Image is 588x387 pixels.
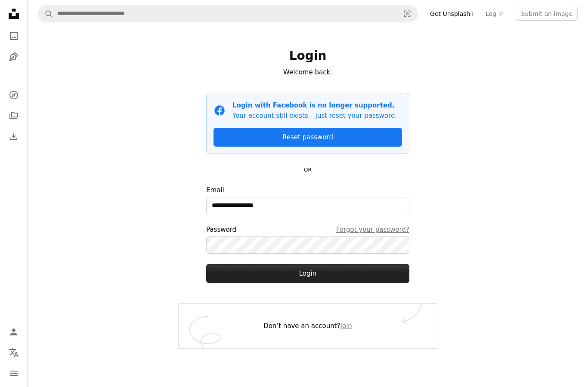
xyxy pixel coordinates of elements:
a: Explore [5,86,22,104]
form: Find visuals sitewide [38,5,418,22]
a: Join [340,322,352,330]
input: PasswordForgot your password? [206,236,409,254]
label: Email [206,185,409,214]
button: Login [206,264,409,283]
button: Search Unsplash [38,6,53,22]
p: Welcome back. [206,67,409,77]
button: Language [5,344,22,361]
button: Visual search [397,6,418,22]
div: Don’t have an account? [179,304,437,348]
small: OR [304,167,312,173]
a: Illustrations [5,48,22,65]
div: Password [206,224,409,235]
a: Collections [5,107,22,124]
h1: Login [206,48,409,64]
button: Menu [5,365,22,382]
a: Log in / Sign up [5,323,22,341]
a: Forgot your password? [336,224,409,235]
button: Submit an image [516,7,578,21]
a: Photos [5,28,22,45]
a: Home — Unsplash [5,5,22,24]
p: Login with Facebook is no longer supported. [232,100,397,111]
a: Reset password [214,128,402,147]
input: Email [206,197,409,214]
p: Your account still exists – just reset your password. [232,111,397,121]
a: Log in [480,7,509,21]
a: Download History [5,128,22,145]
a: Get Unsplash+ [425,7,480,21]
